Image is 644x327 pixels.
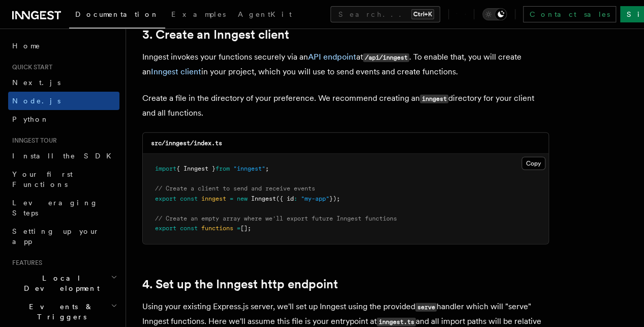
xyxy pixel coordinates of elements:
code: inngest [420,95,448,103]
span: = [237,225,240,232]
a: Leveraging Steps [8,194,119,222]
span: const [180,225,198,232]
a: 3. Create an Inngest client [142,28,289,42]
code: src/inngest/index.ts [151,140,222,147]
span: // Create an empty array where we'll export future Inngest functions [155,215,397,222]
button: Local Development [8,269,119,297]
span: const [180,195,198,202]
span: Local Development [8,273,111,293]
span: Your first Functions [12,170,73,188]
a: Home [8,37,119,55]
span: Install the SDK [12,152,117,160]
span: export [155,225,176,232]
a: Next.js [8,73,119,92]
span: Inngest tour [8,137,57,145]
a: API endpoint [308,52,356,62]
span: = [230,195,233,202]
span: new [237,195,248,202]
a: Examples [165,3,232,28]
span: "inngest" [233,165,265,172]
span: : [294,195,297,202]
span: Inngest [251,195,276,202]
span: Examples [171,10,226,18]
a: AgentKit [232,3,298,28]
span: "my-app" [301,195,329,202]
span: Features [8,259,42,267]
span: { Inngest } [176,165,216,172]
a: Your first Functions [8,165,119,194]
p: Create a file in the directory of your preference. We recommend creating an directory for your cl... [142,91,549,120]
span: ({ id [276,195,294,202]
button: Copy [522,157,545,170]
span: }); [329,195,340,202]
span: Documentation [75,10,159,18]
button: Toggle dark mode [482,8,507,20]
code: inngest.ts [377,318,416,326]
a: Documentation [69,3,165,29]
a: Python [8,110,119,128]
span: Events & Triggers [8,302,111,322]
span: Leveraging Steps [12,199,98,217]
span: import [155,165,176,172]
code: /api/inngest [363,53,409,62]
button: Search...Ctrl+K [330,6,440,22]
span: Setting up your app [12,227,100,246]
span: []; [240,225,251,232]
a: Contact sales [523,6,616,22]
a: Inngest client [151,67,201,76]
span: Next.js [12,78,60,87]
span: Home [12,41,41,51]
a: Install the SDK [8,147,119,165]
span: Quick start [8,63,52,71]
span: // Create a client to send and receive events [155,185,315,192]
span: Python [12,115,49,123]
span: ; [265,165,269,172]
span: from [216,165,230,172]
code: serve [415,303,437,312]
a: Setting up your app [8,222,119,251]
span: AgentKit [238,10,292,18]
span: export [155,195,176,202]
span: Node.js [12,97,60,105]
span: inngest [201,195,226,202]
button: Events & Triggers [8,297,119,326]
span: functions [201,225,233,232]
a: Node.js [8,92,119,110]
p: Inngest invokes your functions securely via an at . To enable that, you will create an in your pr... [142,50,549,79]
a: 4. Set up the Inngest http endpoint [142,277,338,291]
kbd: Ctrl+K [411,9,434,19]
